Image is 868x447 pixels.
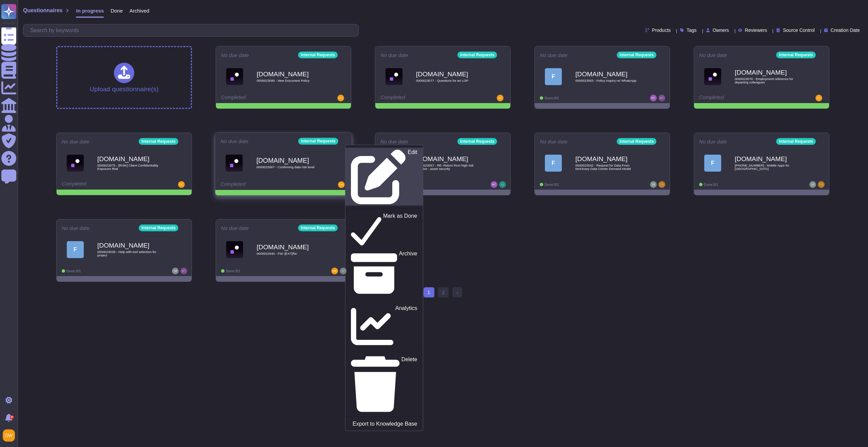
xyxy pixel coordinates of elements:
img: user [658,181,665,188]
span: No due date [699,53,727,58]
b: [DOMAIN_NAME] [735,69,803,76]
div: Completed [62,181,145,188]
div: 9+ [10,415,14,419]
div: Internal Requests [617,52,656,58]
span: 0000023080 - New Document Policy [257,79,324,82]
div: Internal Requests [139,138,178,145]
div: F [545,155,562,172]
img: Logo [225,154,243,172]
div: Internal Requests [776,138,816,145]
img: user [340,268,347,274]
button: user [1,428,20,443]
a: Analytics [346,304,423,349]
span: Done: 0/1 [545,183,559,187]
div: Internal Requests [139,225,178,231]
a: Delete [346,355,423,413]
span: No due date [380,53,408,58]
span: In progress [76,8,104,13]
b: [DOMAIN_NAME] [257,244,324,250]
img: user [818,181,825,188]
div: F [545,68,562,85]
a: 2 [438,287,449,297]
img: user [650,181,657,188]
a: Export to Knowledge Base [346,419,423,428]
div: F [67,241,84,258]
img: Logo [67,155,84,172]
b: [DOMAIN_NAME] [575,156,643,162]
span: 0000023076 - Employment reference for departing colleagues [735,77,803,84]
span: No due date [62,226,90,231]
span: Owners [713,28,729,33]
b: [DOMAIN_NAME] [257,71,324,77]
span: No due date [62,139,90,144]
span: No due date [220,139,249,144]
img: user [809,181,816,188]
img: Logo [386,68,402,85]
p: Archive [399,251,417,297]
img: user [337,95,344,101]
a: Archive [346,249,423,298]
p: Analytics [395,306,417,348]
span: No due date [380,139,408,144]
span: Tags [687,28,697,33]
img: Logo [226,241,243,258]
b: [DOMAIN_NAME] [416,71,484,77]
span: No due date [540,139,568,144]
span: No due date [540,53,568,58]
span: 0000023053 - Policy Inquiry re/ WhatsApp [575,79,643,82]
span: Done [111,8,123,13]
span: No due date [221,226,249,231]
b: [DOMAIN_NAME] [575,71,643,77]
span: Done: 0/1 [704,183,718,187]
div: Completed [220,181,304,188]
span: Done: 0/1 [226,269,240,273]
b: [DOMAIN_NAME] [97,156,165,162]
span: 0000023075 - [RISK] Client Confidentiality Exposure Risk [97,164,165,170]
span: 1 [423,287,434,297]
span: 0000023057 - RE: Return from high risk location - asset security [416,164,484,170]
div: Completed [380,95,463,101]
span: 0000023039 - Help with tool selection for project [97,250,165,257]
b: [DOMAIN_NAME] [416,156,484,162]
span: Products [652,28,671,33]
span: Questionnaires [23,8,62,13]
div: Internal Requests [457,52,497,58]
span: Done: 0/1 [545,96,559,100]
span: 0000023077 - Questions for an LOP [416,79,484,82]
div: Upload questionnaire(s) [90,63,159,92]
img: user [180,268,187,274]
img: user [650,95,657,101]
div: Internal Requests [298,138,338,144]
p: Mark as Done [383,213,417,248]
span: › [456,290,458,295]
span: Done: 0/1 [66,269,81,273]
img: Logo [704,68,721,85]
img: user [497,95,504,101]
div: Internal Requests [776,52,816,58]
b: [DOMAIN_NAME] [97,242,165,249]
img: Logo [226,68,243,85]
span: Creation Date [831,28,860,33]
img: user [331,268,338,274]
img: user [3,429,15,442]
div: Internal Requests [298,52,338,58]
div: Internal Requests [617,138,656,145]
b: [DOMAIN_NAME] [256,157,325,163]
img: user [338,181,345,188]
span: No due date [221,53,249,58]
div: Completed [221,95,304,101]
span: 0000023067 - Confirming data risk level [256,166,325,169]
p: Delete [401,357,417,412]
div: Internal Requests [298,225,338,231]
img: user [491,181,497,188]
img: user [172,268,179,274]
div: F [704,155,721,172]
img: user [658,95,665,101]
span: [PHONE_NUMBER] - Mobile Apps for [GEOGRAPHIC_DATA] [735,164,803,170]
div: Completed [699,95,782,101]
input: Search by keywords [27,24,358,36]
a: Mark as Done [346,211,423,249]
span: 0000022940 - FW: [EXT]Re: [257,252,324,255]
p: Export to Knowledge Base [353,421,417,427]
img: user [815,95,822,101]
